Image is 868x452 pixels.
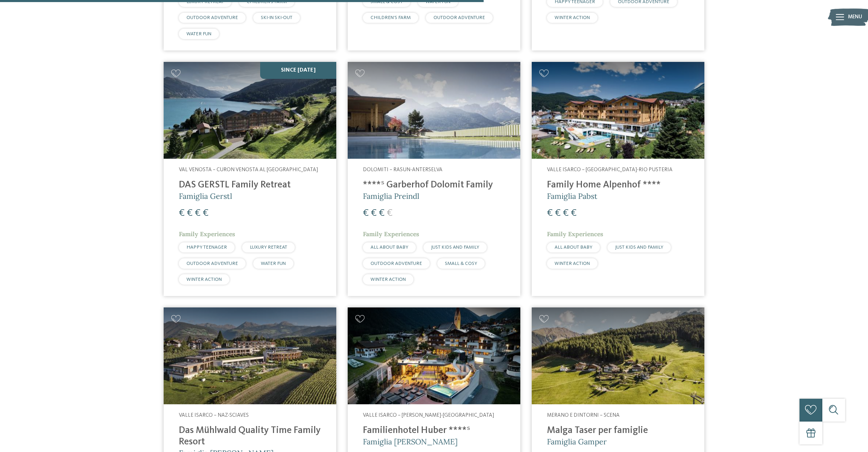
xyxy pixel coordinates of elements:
span: € [555,208,561,218]
span: HAPPY TEENAGER [186,245,227,250]
span: ALL ABOUT BABY [555,245,592,250]
span: JUST KIDS AND FAMILY [615,245,663,250]
span: LUXURY RETREAT [250,245,287,250]
a: Cercate un hotel per famiglie? Qui troverete solo i migliori! SINCE [DATE] Val Venosta – Curon Ve... [164,62,336,296]
span: Family Experiences [363,230,419,238]
span: WINTER ACTION [186,277,222,282]
span: Famiglia Preindl [363,191,419,201]
span: WINTER ACTION [555,261,590,266]
span: € [387,208,393,218]
span: € [547,208,553,218]
span: Famiglia Pabst [547,191,597,201]
h4: Malga Taser per famiglie [547,425,689,436]
span: Valle Isarco – [GEOGRAPHIC_DATA]-Rio Pusteria [547,167,673,173]
span: € [187,208,193,218]
span: OUTDOOR ADVENTURE [371,261,422,266]
span: WATER FUN [186,31,211,36]
span: SKI-IN SKI-OUT [261,15,292,20]
span: € [571,208,577,218]
span: WATER FUN [261,261,286,266]
span: Valle Isarco – Naz-Sciaves [179,413,249,418]
span: Merano e dintorni – Scena [547,413,620,418]
img: Cercate un hotel per famiglie? Qui troverete solo i migliori! [164,62,336,159]
span: OUTDOOR ADVENTURE [186,15,238,20]
h4: Familienhotel Huber ****ˢ [363,425,505,436]
span: OUTDOOR ADVENTURE [433,15,485,20]
h4: DAS GERSTL Family Retreat [179,179,321,191]
span: € [195,208,201,218]
span: Famiglia [PERSON_NAME] [363,437,458,446]
span: Famiglia Gerstl [179,191,232,201]
a: Cercate un hotel per famiglie? Qui troverete solo i migliori! Valle Isarco – [GEOGRAPHIC_DATA]-Ri... [532,62,704,296]
span: € [179,208,185,218]
span: WINTER ACTION [371,277,406,282]
img: Cercate un hotel per famiglie? Qui troverete solo i migliori! [164,307,336,405]
span: ALL ABOUT BABY [371,245,408,250]
span: € [563,208,569,218]
h4: Das Mühlwald Quality Time Family Resort [179,425,321,448]
img: Cercate un hotel per famiglie? Qui troverete solo i migliori! [348,307,520,405]
img: Cercate un hotel per famiglie? Qui troverete solo i migliori! [532,307,704,405]
img: Family Home Alpenhof **** [532,62,704,159]
img: Cercate un hotel per famiglie? Qui troverete solo i migliori! [348,62,520,159]
span: Dolomiti – Rasun-Anterselva [363,167,442,173]
span: OUTDOOR ADVENTURE [186,261,238,266]
span: JUST KIDS AND FAMILY [431,245,479,250]
span: € [203,208,209,218]
span: CHILDREN’S FARM [371,15,411,20]
span: Val Venosta – Curon Venosta al [GEOGRAPHIC_DATA] [179,167,318,173]
span: Famiglia Gamper [547,437,607,446]
a: Cercate un hotel per famiglie? Qui troverete solo i migliori! Dolomiti – Rasun-Anterselva ****ˢ G... [348,62,520,296]
span: € [379,208,385,218]
span: € [363,208,369,218]
h4: Family Home Alpenhof **** [547,179,689,191]
h4: ****ˢ Garberhof Dolomit Family [363,179,505,191]
span: SMALL & COSY [445,261,477,266]
span: Family Experiences [547,230,603,238]
span: Family Experiences [179,230,235,238]
span: € [371,208,377,218]
span: Valle Isarco – [PERSON_NAME]-[GEOGRAPHIC_DATA] [363,413,494,418]
span: WINTER ACTION [555,15,590,20]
